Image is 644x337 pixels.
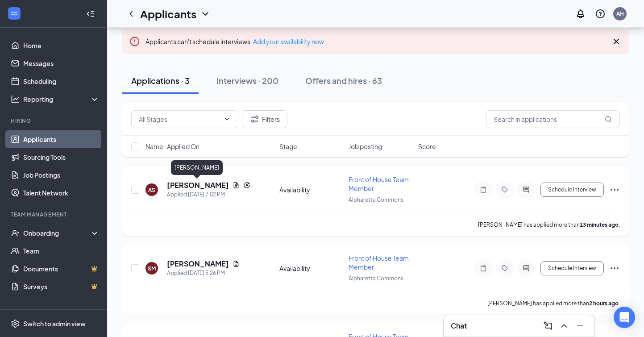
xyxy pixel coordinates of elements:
[86,9,95,18] svg: Collapse
[521,186,532,193] svg: ActiveChat
[573,319,587,333] button: Minimize
[540,183,604,197] button: Schedule Interview
[167,259,229,269] h5: [PERSON_NAME]
[499,186,510,193] svg: Tag
[557,319,571,333] button: ChevronUp
[575,8,586,19] svg: Notifications
[605,116,612,123] svg: MagnifyingGlass
[595,8,606,19] svg: QuestionInfo
[349,275,403,282] span: Alpharetta Commons
[11,211,98,218] div: Team Management
[167,180,229,190] h5: [PERSON_NAME]
[23,260,100,278] a: DocumentsCrown
[589,300,619,307] b: 2 hours ago
[10,9,19,18] svg: WorkstreamLogo
[478,186,489,193] svg: Note
[200,8,211,19] svg: ChevronDown
[129,36,140,47] svg: Error
[224,116,231,123] svg: ChevronDown
[243,182,250,189] svg: Reapply
[253,37,324,46] a: Add your availability now
[614,307,635,328] div: Open Intercom Messenger
[139,114,220,124] input: All Stages
[540,261,604,275] button: Schedule Interview
[171,160,223,175] div: [PERSON_NAME]
[23,242,100,260] a: Team
[23,278,100,295] a: SurveysCrown
[521,265,532,272] svg: ActiveChat
[279,142,297,151] span: Stage
[499,265,510,272] svg: Tag
[145,37,324,46] span: Applicants can't schedule interviews.
[478,265,489,272] svg: Note
[609,263,620,274] svg: Ellipses
[23,148,100,166] a: Sourcing Tools
[216,75,278,86] div: Interviews · 200
[349,175,409,192] span: Front of House Team Member
[140,6,196,21] h1: Applicants
[279,264,344,273] div: Availability
[126,8,137,19] svg: ChevronLeft
[609,184,620,195] svg: Ellipses
[242,110,287,128] button: Filter Filters
[11,319,20,328] svg: Settings
[616,10,624,17] div: AH
[541,319,555,333] button: ComposeMessage
[23,54,100,72] a: Messages
[23,37,100,54] a: Home
[305,75,382,86] div: Offers and hires · 63
[11,117,98,125] div: Hiring
[487,300,620,307] p: [PERSON_NAME] has applied more than .
[349,142,382,151] span: Job posting
[233,260,240,267] svg: Document
[478,221,620,229] p: [PERSON_NAME] has applied more than .
[148,186,155,194] div: AS
[349,196,403,203] span: Alpharetta Commons
[23,229,92,237] div: Onboarding
[23,184,100,202] a: Talent Network
[11,95,20,104] svg: Analysis
[23,166,100,184] a: Job Postings
[23,319,86,328] div: Switch to admin view
[233,182,240,189] svg: Document
[148,265,156,272] div: SM
[23,130,100,148] a: Applicants
[451,321,467,331] h3: Chat
[543,320,553,331] svg: ComposeMessage
[486,110,620,128] input: Search in applications
[167,269,240,278] div: Applied [DATE] 5:26 PM
[580,221,619,228] b: 13 minutes ago
[167,190,250,199] div: Applied [DATE] 7:02 PM
[575,320,586,331] svg: Minimize
[279,185,344,194] div: Availability
[349,254,409,271] span: Front of House Team Member
[145,142,199,151] span: Name · Applied On
[23,95,100,104] div: Reporting
[11,229,20,237] svg: UserCheck
[418,142,436,151] span: Score
[559,320,569,331] svg: ChevronUp
[249,114,260,125] svg: Filter
[611,36,622,47] svg: Cross
[23,72,100,90] a: Scheduling
[131,75,190,86] div: Applications · 3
